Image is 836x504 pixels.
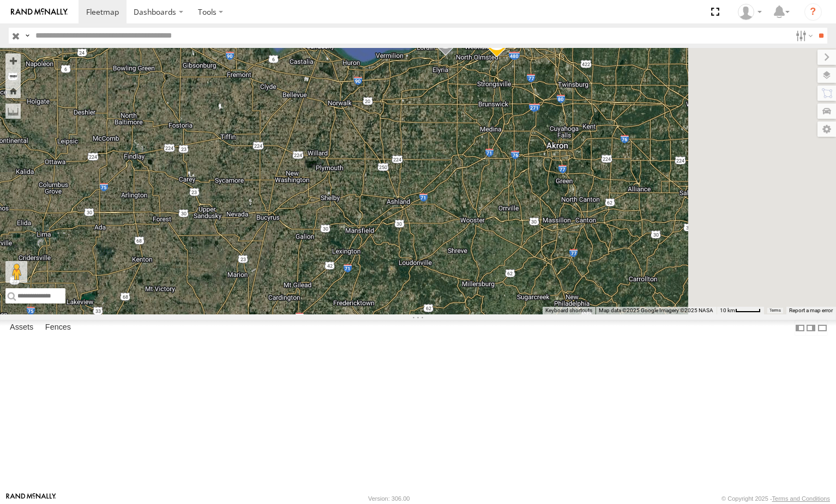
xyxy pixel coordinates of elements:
div: Version: 306.00 [368,495,410,502]
label: Fences [40,320,76,336]
label: Search Filter Options [791,28,815,44]
label: Dock Summary Table to the Right [805,320,816,336]
a: Terms (opens in new tab) [769,308,781,313]
button: Zoom Home [5,83,21,98]
button: Drag Pegman onto the map to open Street View [5,261,27,283]
button: Zoom out [5,68,21,83]
label: Map Settings [817,122,836,137]
i: ? [804,3,822,21]
button: Zoom in [5,53,21,68]
label: Measure [5,104,21,119]
a: Report a map error [789,307,833,313]
div: © Copyright 2025 - [721,495,830,502]
button: Keyboard shortcuts [545,307,592,314]
button: Map Scale: 10 km per 43 pixels [717,307,764,314]
div: Paul Withrow [734,4,766,20]
label: Search Query [23,28,32,44]
a: Terms and Conditions [772,495,830,502]
span: 10 km [720,307,735,313]
a: Visit our Website [6,493,56,504]
label: Hide Summary Table [817,320,828,336]
span: Map data ©2025 Google Imagery ©2025 NASA [599,307,713,313]
label: Dock Summary Table to the Left [795,320,805,336]
img: rand-logo.svg [11,8,68,16]
label: Assets [4,320,39,336]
